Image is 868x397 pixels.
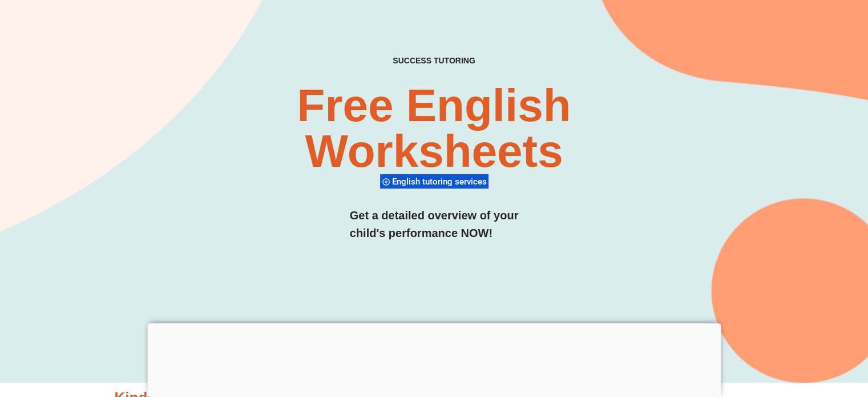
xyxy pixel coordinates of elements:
iframe: Chat Widget [678,268,868,397]
iframe: Advertisement [147,323,721,394]
h2: Free English Worksheets​ [176,83,692,174]
div: English tutoring services [380,174,488,189]
span: English tutoring services [392,177,490,187]
h3: Get a detailed overview of your child's performance NOW! [350,207,519,242]
h4: SUCCESS TUTORING​ [318,56,550,66]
